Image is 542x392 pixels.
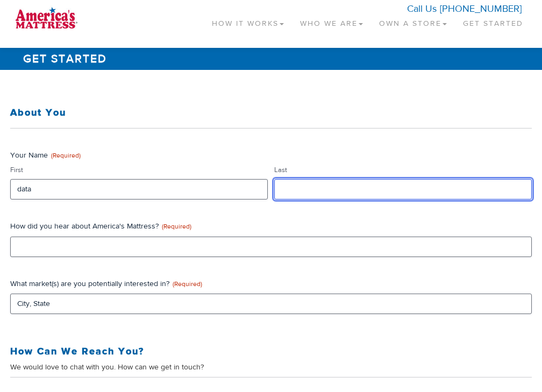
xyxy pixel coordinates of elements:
[162,222,191,231] span: (Required)
[371,5,455,37] a: Own a Store
[292,5,371,37] a: Who We Are
[440,3,522,15] a: [PHONE_NUMBER]
[173,280,202,288] span: (Required)
[407,3,437,15] span: Call Us
[204,5,292,37] a: How It Works
[10,346,532,357] h3: How Can We Reach You?
[10,221,532,232] label: How did you hear about America's Mattress?
[11,5,82,32] img: logo
[10,362,532,373] div: We would love to chat with you. How can we get in touch?
[18,48,524,70] h1: Get Started
[51,151,81,160] span: (Required)
[10,279,532,289] label: What market(s) are you potentially interested in?
[10,108,532,118] h3: About You
[455,5,531,37] a: Get Started
[10,150,81,161] legend: Your Name
[10,165,268,175] label: First
[10,294,532,314] input: City, State
[274,165,532,175] label: Last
